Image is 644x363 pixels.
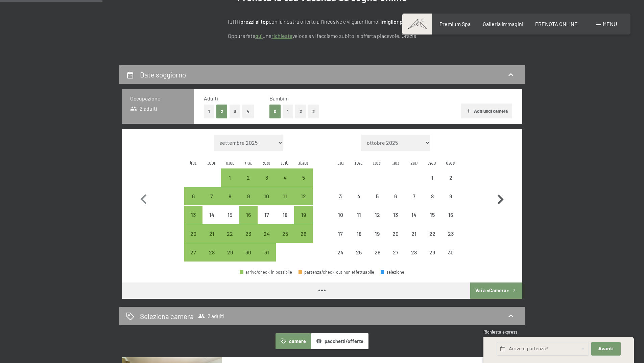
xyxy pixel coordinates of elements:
[405,231,422,248] div: 21
[221,243,239,262] div: Wed Oct 29 2025
[442,168,460,187] div: Sun Nov 02 2025
[276,168,294,187] div: Sat Oct 04 2025
[203,194,220,210] div: 7
[350,187,368,205] div: Tue Nov 04 2025
[331,187,350,205] div: arrivo/check-in non effettuabile
[386,187,405,205] div: Thu Nov 06 2025
[442,206,460,224] div: Sun Nov 16 2025
[294,224,312,243] div: Sun Oct 26 2025
[242,105,254,118] button: 4
[276,187,294,205] div: arrivo/check-in possibile
[258,187,276,205] div: arrivo/check-in possibile
[386,243,405,262] div: Thu Nov 27 2025
[204,105,214,118] button: 1
[535,21,578,27] a: PRENOTA ONLINE
[208,159,216,165] abbr: martedì
[202,243,221,262] div: Tue Oct 28 2025
[442,187,460,205] div: Sun Nov 09 2025
[350,206,368,224] div: arrivo/check-in non effettuabile
[423,168,442,187] div: Sat Nov 01 2025
[203,212,220,229] div: 14
[439,21,471,27] a: Premium Spa
[332,250,349,267] div: 24
[483,21,523,27] a: Galleria immagini
[351,231,367,248] div: 18
[221,187,239,205] div: Wed Oct 08 2025
[184,206,202,224] div: Mon Oct 13 2025
[331,206,350,224] div: arrivo/check-in non effettuabile
[442,250,459,267] div: 30
[140,70,186,79] h2: Date soggiorno
[190,159,196,165] abbr: lunedì
[405,187,423,205] div: Fri Nov 07 2025
[276,187,294,205] div: Sat Oct 11 2025
[226,159,234,165] abbr: mercoledì
[423,168,442,187] div: arrivo/check-in non effettuabile
[185,212,202,229] div: 13
[331,224,350,243] div: Mon Nov 17 2025
[491,135,510,262] button: Mese successivo
[405,250,422,267] div: 28
[350,206,368,224] div: Tue Nov 11 2025
[294,224,312,243] div: arrivo/check-in possibile
[245,159,252,165] abbr: giovedì
[258,194,275,210] div: 10
[442,206,460,224] div: arrivo/check-in non effettuabile
[295,231,312,248] div: 26
[258,187,276,205] div: Fri Oct 10 2025
[277,212,293,229] div: 18
[221,168,239,187] div: Wed Oct 01 2025
[368,187,386,205] div: arrivo/check-in non effettuabile
[294,206,312,224] div: Sun Oct 19 2025
[387,231,404,248] div: 20
[299,159,308,165] abbr: domenica
[381,270,404,274] div: selezione
[350,224,368,243] div: Tue Nov 18 2025
[405,187,423,205] div: arrivo/check-in non effettuabile
[382,18,415,25] strong: miglior prezzo
[202,224,221,243] div: Tue Oct 21 2025
[277,231,293,248] div: 25
[184,243,202,262] div: arrivo/check-in possibile
[276,206,294,224] div: arrivo/check-in non effettuabile
[410,159,418,165] abbr: venerdì
[202,206,221,224] div: arrivo/check-in non effettuabile
[203,231,220,248] div: 21
[591,342,620,356] button: Avanti
[269,95,289,101] span: Bambini
[221,212,238,229] div: 15
[202,187,221,205] div: arrivo/check-in possibile
[351,212,367,229] div: 11
[331,243,350,262] div: Mon Nov 24 2025
[134,135,153,262] button: Mese precedente
[332,212,349,229] div: 10
[221,175,238,192] div: 1
[442,243,460,262] div: arrivo/check-in non effettuabile
[350,224,368,243] div: arrivo/check-in non effettuabile
[295,194,312,210] div: 12
[221,224,239,243] div: arrivo/check-in possibile
[202,206,221,224] div: Tue Oct 14 2025
[351,250,367,267] div: 25
[294,187,312,205] div: Sun Oct 12 2025
[386,224,405,243] div: Thu Nov 20 2025
[240,194,257,210] div: 9
[239,224,258,243] div: Thu Oct 23 2025
[405,224,423,243] div: Fri Nov 21 2025
[281,159,289,165] abbr: sabato
[423,243,442,262] div: arrivo/check-in non effettuabile
[184,243,202,262] div: Mon Oct 27 2025
[258,243,276,262] div: Fri Oct 31 2025
[140,311,194,321] h2: Seleziona camera
[240,270,292,274] div: arrivo/check-in possibile
[276,333,311,349] button: camere
[258,231,275,248] div: 24
[130,105,158,112] span: 2 adulti
[221,224,239,243] div: Wed Oct 22 2025
[424,212,441,229] div: 15
[386,224,405,243] div: arrivo/check-in non effettuabile
[369,194,386,210] div: 5
[405,243,423,262] div: Fri Nov 28 2025
[442,224,460,243] div: arrivo/check-in non effettuabile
